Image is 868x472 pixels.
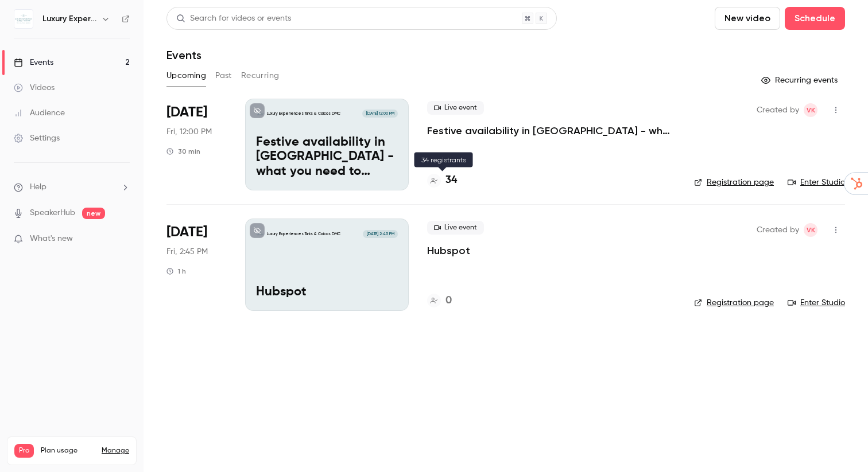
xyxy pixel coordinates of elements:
a: Registration page [694,177,774,188]
a: SpeakerHub [30,207,75,219]
h1: Events [166,48,201,62]
span: Val Kalliecharan [804,103,817,117]
span: [DATE] [166,103,207,122]
h6: Luxury Experiences Turks & Caicos DMC [42,13,96,25]
button: Past [215,67,232,85]
h4: 0 [445,293,452,309]
p: Festive availability in [GEOGRAPHIC_DATA] - what you need to know! [256,135,398,180]
a: 0 [427,293,452,309]
p: Hubspot [256,285,398,300]
div: Settings [14,132,60,144]
span: Help [30,181,46,193]
a: Festive availability in [GEOGRAPHIC_DATA] - what you need to know! [427,124,676,138]
button: New video [715,7,780,30]
button: Recurring events [756,71,845,89]
span: new [82,208,105,219]
a: 34 [427,173,457,188]
span: Val Kalliecharan [804,223,817,237]
div: 30 min [166,147,200,156]
button: Recurring [241,67,280,85]
span: Pro [14,444,34,458]
h4: 34 [445,173,457,188]
a: Festive availability in Turks & Caicos - what you need to know!Luxury Experiences Turks & Caicos ... [245,99,409,190]
span: Fri, 12:00 PM [166,126,212,138]
span: [DATE] 12:00 PM [362,110,397,118]
span: Fri, 2:45 PM [166,246,208,258]
a: Manage [102,446,129,455]
div: Audience [14,107,65,119]
span: What's new [30,233,73,245]
img: Luxury Experiences Turks & Caicos DMC [14,10,33,28]
div: Events [14,57,53,68]
a: Hubspot Luxury Experiences Turks & Caicos DMC[DATE] 2:45 PMHubspot [245,219,409,310]
span: VK [807,223,815,237]
div: 1 h [166,267,186,276]
iframe: Noticeable Trigger [116,234,130,244]
span: Live event [427,221,484,235]
span: Plan usage [41,446,95,455]
a: Hubspot [427,244,470,258]
a: Enter Studio [788,297,845,309]
li: help-dropdown-opener [14,181,130,193]
p: Luxury Experiences Turks & Caicos DMC [267,231,340,237]
span: Live event [427,101,484,115]
span: VK [807,103,815,117]
span: [DATE] 2:45 PM [363,230,397,238]
span: [DATE] [166,223,207,241]
button: Upcoming [166,67,206,85]
span: Created by [757,223,799,237]
a: Registration page [694,297,774,309]
button: Schedule [785,7,845,30]
div: Sep 19 Fri, 12:00 PM (America/Grand Turk) [166,99,227,190]
div: Sep 19 Fri, 2:45 PM (America/Toronto) [166,219,227,310]
p: Luxury Experiences Turks & Caicos DMC [267,111,340,116]
a: Enter Studio [788,177,845,188]
span: Created by [757,103,799,117]
div: Search for videos or events [176,13,291,25]
div: Videos [14,82,55,93]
